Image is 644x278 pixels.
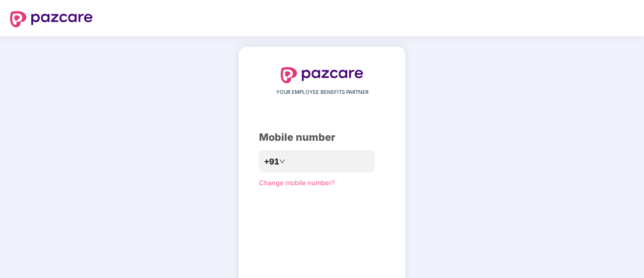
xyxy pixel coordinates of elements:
[259,179,335,187] a: Change mobile number?
[281,67,363,83] img: logo
[10,11,93,27] img: logo
[279,158,285,164] span: down
[264,155,279,168] span: +91
[259,130,385,145] div: Mobile number
[276,88,368,96] span: YOUR EMPLOYEE BENEFITS PARTNER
